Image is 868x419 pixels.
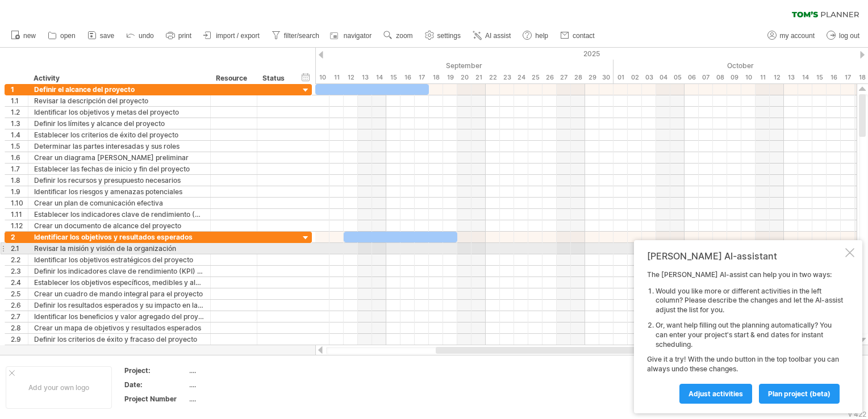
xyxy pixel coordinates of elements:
div: 1.3 [11,118,28,129]
div: Saturday, 27 September 2025 [557,72,571,83]
a: navigator [328,28,375,43]
div: Status [262,73,287,84]
div: Saturday, 4 October 2025 [656,72,670,83]
a: filter/search [269,28,323,43]
div: Crear un mapa de objetivos y resultados esperados [34,322,205,333]
div: 1.1 [11,95,28,106]
div: Friday, 10 October 2025 [741,72,756,83]
div: Tuesday, 14 October 2025 [798,72,812,83]
span: navigator [344,32,372,40]
a: log out [824,28,863,43]
div: Saturday, 11 October 2025 [756,72,770,83]
div: Establecer los criterios de éxito del proyecto [34,129,205,140]
div: 1.7 [11,164,28,174]
div: 2.5 [11,288,28,299]
a: open [45,28,79,43]
a: save [85,28,118,43]
div: Friday, 17 October 2025 [841,72,855,83]
div: Identificar los riesgos y amenazas potenciales [34,186,205,197]
div: 2.7 [11,311,28,322]
div: Thursday, 25 September 2025 [528,72,542,83]
span: AI assist [485,32,511,40]
div: 1.9 [11,186,28,197]
div: Crear un documento de alcance del proyecto [34,220,205,231]
span: import / export [216,32,260,40]
div: Establecer los objetivos específicos, medibles y alcanzables [34,277,205,288]
a: import / export [201,28,263,43]
span: print [178,32,191,40]
div: Tuesday, 23 September 2025 [500,72,514,83]
div: Definir el alcance del proyecto [34,84,205,95]
div: Monday, 29 September 2025 [585,72,599,83]
div: 2 [11,232,28,242]
div: Identificar los objetivos y resultados esperados [34,232,205,242]
div: 2.6 [11,300,28,311]
div: Friday, 12 September 2025 [344,72,358,83]
span: plan project (beta) [768,389,831,398]
div: Friday, 3 October 2025 [642,72,656,83]
div: 2.2 [11,254,28,265]
a: AI assist [470,28,514,43]
div: Wednesday, 17 September 2025 [415,72,429,83]
div: 1.6 [11,152,28,163]
span: help [535,32,548,40]
div: 2.9 [11,334,28,345]
div: Project Number [124,394,187,404]
div: 2.8 [11,322,28,333]
div: Monday, 13 October 2025 [784,72,798,83]
div: Establecer las fechas de inicio y fin del proyecto [34,164,205,174]
div: Friday, 26 September 2025 [542,72,557,83]
a: my account [765,28,818,43]
span: Adjust activities [688,389,743,398]
div: [PERSON_NAME] AI-assistant [647,250,843,262]
div: Resource [216,73,251,84]
div: Saturday, 20 September 2025 [457,72,471,83]
div: 1 [11,84,28,95]
a: contact [557,28,598,43]
div: v 422 [848,410,866,418]
div: Project: [124,366,187,375]
div: 1.2 [11,107,28,118]
li: Or, want help filling out the planning automatically? You can enter your project's start & end da... [656,321,843,349]
div: Activity [34,73,204,84]
div: Definir los resultados esperados y su impacto en la organización [34,300,205,311]
div: 2.1 [11,243,28,254]
div: Identificar los objetivos estratégicos del proyecto [34,254,205,265]
span: undo [139,32,154,40]
div: Definir los límites y alcance del proyecto [34,118,205,129]
a: plan project (beta) [759,384,840,404]
div: Identificar los beneficios y valor agregado del proyecto [34,311,205,322]
div: Definir los indicadores clave de rendimiento (KPI) del proyecto [34,266,205,276]
div: Establecer los indicadores clave de rendimiento (KPI) [34,209,205,220]
div: 1.10 [11,198,28,208]
div: Thursday, 11 September 2025 [329,72,344,83]
div: 2.3 [11,266,28,276]
div: 2.4 [11,277,28,288]
div: Monday, 6 October 2025 [685,72,699,83]
div: Thursday, 9 October 2025 [727,72,741,83]
div: 1.5 [11,141,28,152]
div: Thursday, 2 October 2025 [628,72,642,83]
div: Determinar las partes interesadas y sus roles [34,141,205,152]
a: new [8,28,39,43]
a: undo [123,28,157,43]
div: .... [189,380,285,389]
li: Would you like more or different activities in the left column? Please describe the changes and l... [656,287,843,315]
div: Thursday, 18 September 2025 [429,72,443,83]
div: Monday, 15 September 2025 [386,72,400,83]
span: log out [839,32,859,40]
a: settings [422,28,464,43]
div: Crear un diagrama [PERSON_NAME] preliminar [34,152,205,163]
div: Identificar los objetivos y metas del proyecto [34,107,205,118]
div: Wednesday, 1 October 2025 [614,72,628,83]
div: Sunday, 5 October 2025 [670,72,685,83]
span: zoom [396,32,412,40]
div: Wednesday, 10 September 2025 [315,72,329,83]
div: Thursday, 16 October 2025 [827,72,841,83]
div: 1.11 [11,209,28,220]
div: Crear un plan de comunicación efectiva [34,198,205,208]
div: The [PERSON_NAME] AI-assist can help you in two ways: Give it a try! With the undo button in the ... [647,270,843,403]
div: Revisar la misión y visión de la organización [34,243,205,254]
span: open [60,32,76,40]
div: Tuesday, 30 September 2025 [599,72,614,83]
